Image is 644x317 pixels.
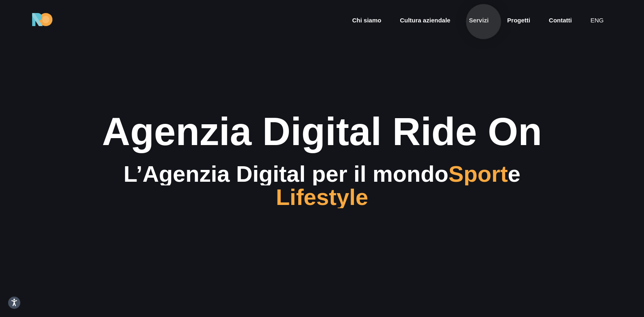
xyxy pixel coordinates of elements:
a: Cultura aziendale [399,16,451,25]
a: Chi siamo [351,16,382,25]
span: Sport [449,161,508,187]
a: Servizi [468,16,489,25]
div: L’Agenzia Digital per il mondo e [78,163,566,185]
a: eng [590,16,605,25]
a: Progetti [506,16,531,25]
img: Ride On Agency [32,13,52,26]
div: Agenzia Digital Ride On [78,110,566,154]
a: Contatti [548,16,573,25]
span: Lifestyle [276,184,368,209]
